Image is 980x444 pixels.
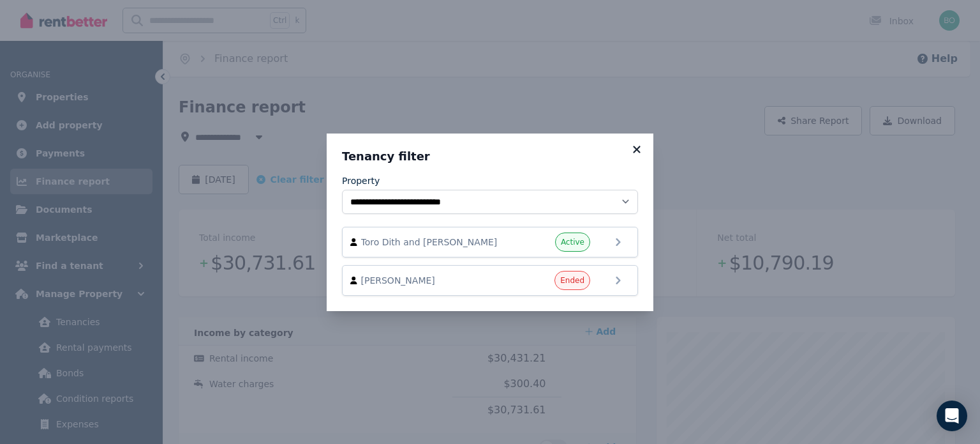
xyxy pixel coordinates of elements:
div: Open Intercom Messenger [937,401,967,431]
a: Toro Dith and [PERSON_NAME]Active [342,227,638,257]
span: Active [561,237,584,247]
span: Toro Dith and [PERSON_NAME] [361,236,507,249]
a: [PERSON_NAME]Ended [342,265,638,296]
span: Ended [560,275,584,286]
h3: Tenancy filter [342,149,638,164]
span: [PERSON_NAME] [361,274,507,287]
label: Property [342,174,380,187]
